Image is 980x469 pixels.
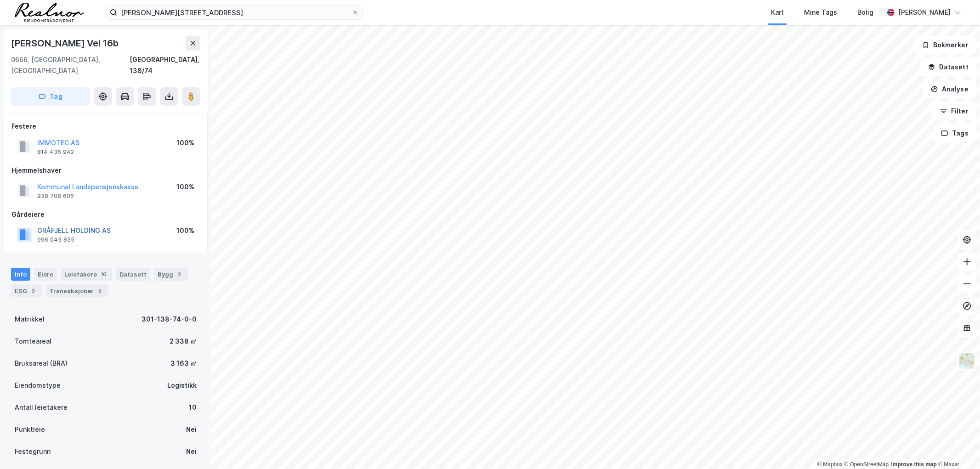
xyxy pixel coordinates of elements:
[96,286,105,295] div: 5
[34,268,57,281] div: Eiere
[99,270,108,279] div: 10
[189,402,197,413] div: 10
[61,268,112,281] div: Leietakere
[771,7,784,18] div: Kart
[37,148,74,156] div: 814 436 942
[914,36,976,54] button: Bokmerker
[15,3,84,22] img: realnor-logo.934646d98de889bb5806.png
[11,284,42,297] div: ESG
[175,270,184,279] div: 2
[817,461,843,468] a: Mapbox
[804,7,837,18] div: Mine Tags
[15,424,45,435] div: Punktleie
[920,58,976,76] button: Datasett
[11,121,200,132] div: Festere
[186,424,197,435] div: Nei
[11,268,30,281] div: Info
[45,284,108,297] div: Transaksjoner
[934,425,980,469] iframe: Chat Widget
[142,314,197,325] div: 301-138-74-0-0
[154,268,188,281] div: Bygg
[15,380,61,391] div: Eiendomstype
[11,36,120,51] div: [PERSON_NAME] Vei 16b
[15,336,51,347] div: Tomteareal
[844,461,889,468] a: OpenStreetMap
[37,236,74,243] div: 996 043 835
[176,137,194,148] div: 100%
[117,6,351,19] input: Søk på adresse, matrikkel, gårdeiere, leietakere eller personer
[15,402,68,413] div: Antall leietakere
[15,314,45,325] div: Matrikkel
[857,7,873,18] div: Bolig
[958,352,976,370] img: Z
[29,286,38,295] div: 3
[37,192,74,200] div: 938 708 606
[116,268,150,281] div: Datasett
[186,446,197,457] div: Nei
[932,102,976,120] button: Filter
[898,7,951,18] div: [PERSON_NAME]
[130,54,200,76] div: [GEOGRAPHIC_DATA], 138/74
[11,87,90,106] button: Tag
[170,358,197,369] div: 3 163 ㎡
[15,358,68,369] div: Bruksareal (BRA)
[176,225,194,236] div: 100%
[923,80,976,98] button: Analyse
[167,380,197,391] div: Logistikk
[170,336,197,347] div: 2 338 ㎡
[176,181,194,192] div: 100%
[11,54,130,76] div: 0666, [GEOGRAPHIC_DATA], [GEOGRAPHIC_DATA]
[11,209,200,220] div: Gårdeiere
[934,124,976,142] button: Tags
[15,446,51,457] div: Festegrunn
[934,425,980,469] div: Kontrollprogram for chat
[11,165,200,176] div: Hjemmelshaver
[891,461,937,468] a: Improve this map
